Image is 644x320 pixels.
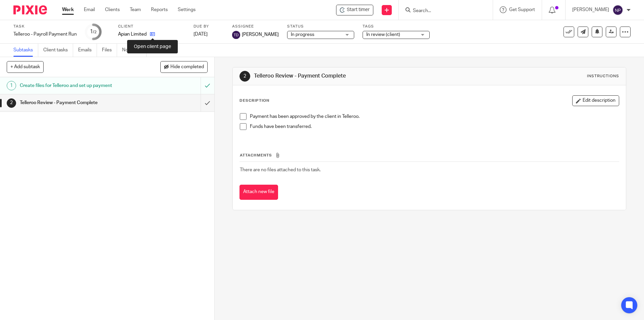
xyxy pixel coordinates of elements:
[160,61,208,73] button: Hide completed
[151,6,168,13] a: Reports
[250,113,619,120] p: Payment has been approved by the client in Telleroo.
[347,6,370,13] span: Start timer
[62,6,74,13] a: Work
[118,31,147,38] p: Apian Limited
[20,98,136,108] h1: Telleroo Review - Payment Complete
[170,64,204,70] span: Hide completed
[254,73,444,80] h1: Telleroo Review - Payment Complete
[84,6,95,13] a: Email
[239,185,278,200] button: Attach new file
[612,5,623,15] img: svg%3E
[122,44,147,57] a: Notes (0)
[239,71,250,82] div: 2
[239,98,269,103] p: Description
[366,32,400,37] span: In review (client)
[242,31,279,38] span: [PERSON_NAME]
[102,44,117,57] a: Files
[43,44,73,57] a: Client tasks
[232,24,279,29] label: Assignee
[587,74,619,79] div: Instructions
[93,30,97,34] small: /2
[152,44,177,57] a: Audit logs
[363,24,430,29] label: Tags
[7,98,16,108] div: 2
[13,5,47,14] img: Pixie
[240,168,321,172] span: There are no files attached to this task.
[7,81,16,90] div: 1
[194,32,208,37] span: [DATE]
[250,123,619,130] p: Funds have been transferred.
[90,28,97,36] div: 1
[118,24,185,29] label: Client
[194,24,224,29] label: Due by
[20,81,136,91] h1: Create files for Telleroo and set up payment
[105,6,120,13] a: Clients
[13,31,77,38] div: Telleroo - Payroll Payment Run
[336,5,373,15] div: Apian Limited - Telleroo - Payroll Payment Run
[130,6,141,13] a: Team
[287,24,354,29] label: Status
[78,44,97,57] a: Emails
[572,95,619,106] button: Edit description
[7,61,44,73] button: + Add subtask
[240,153,272,157] span: Attachments
[178,6,196,13] a: Settings
[13,44,38,57] a: Subtasks
[291,32,314,37] span: In progress
[509,7,535,12] span: Get Support
[572,6,609,13] p: [PERSON_NAME]
[13,24,77,29] label: Task
[412,8,473,14] input: Search
[232,31,240,39] img: svg%3E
